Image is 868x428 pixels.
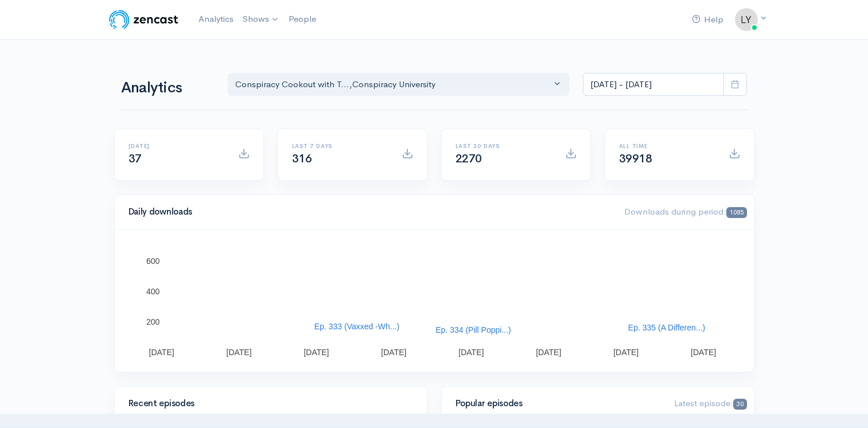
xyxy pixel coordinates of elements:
[303,348,329,357] text: [DATE]
[456,399,661,408] h4: Popular episodes
[107,8,180,31] img: ZenCast Logo
[628,323,704,332] text: Ep. 335 (A Differen...)
[284,7,321,32] a: People
[536,348,561,357] text: [DATE]
[129,399,406,408] h4: Recent episodes
[129,243,740,358] svg: A chart.
[613,348,639,357] text: [DATE]
[146,317,160,326] text: 200
[735,8,758,31] img: ...
[129,151,142,166] span: 37
[435,325,511,334] text: Ep. 334 (Pill Poppi...)
[733,399,746,410] span: 30
[129,207,611,217] h4: Daily downloads
[226,348,251,357] text: [DATE]
[146,256,160,266] text: 600
[228,73,570,96] button: Conspiracy Cookout with T..., Conspiracy University
[456,143,551,149] h6: Last 30 days
[314,322,399,331] text: Ep. 333 (Vaxxed -Wh...)
[691,348,716,357] text: [DATE]
[381,348,406,357] text: [DATE]
[121,80,214,96] h1: Analytics
[674,398,746,408] span: Latest episode:
[458,348,484,357] text: [DATE]
[624,206,746,217] span: Downloads during period:
[687,7,728,32] a: Help
[129,143,224,149] h6: [DATE]
[456,151,482,166] span: 2270
[238,7,284,32] a: Shows
[583,73,724,96] input: analytics date range selector
[292,151,312,166] span: 316
[194,7,238,32] a: Analytics
[149,348,174,357] text: [DATE]
[619,151,652,166] span: 39918
[235,78,552,91] div: Conspiracy Cookout with T... , Conspiracy University
[292,143,388,149] h6: Last 7 days
[619,143,715,149] h6: All time
[146,287,160,296] text: 400
[726,207,746,218] span: 1085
